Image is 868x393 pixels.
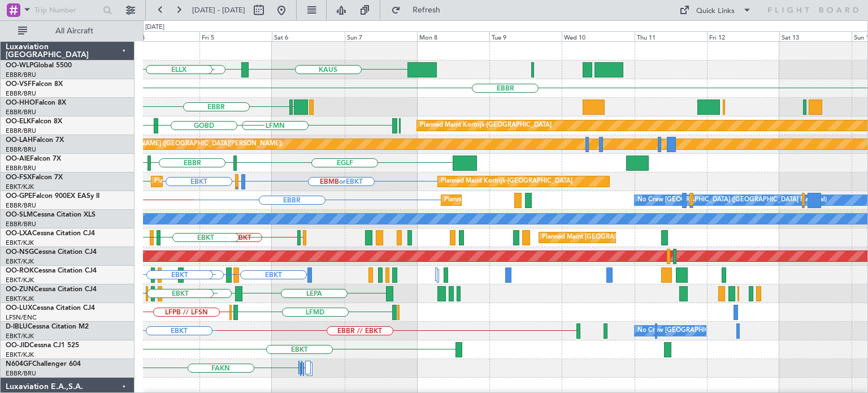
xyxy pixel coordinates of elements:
span: N604GF [6,361,32,368]
a: OO-ELKFalcon 8X [6,118,62,125]
span: OO-GPE [6,193,32,200]
span: OO-LAH [6,137,33,144]
a: EBBR/BRU [6,127,36,135]
div: Planned Maint Kortrijk-[GEOGRAPHIC_DATA] [154,173,286,190]
div: Sat 6 [272,31,344,41]
a: OO-HHOFalcon 8X [6,100,66,106]
div: No Crew [GEOGRAPHIC_DATA] ([GEOGRAPHIC_DATA] National) [637,322,827,339]
span: OO-ZUN [6,286,34,293]
div: Sun 7 [345,31,417,41]
a: OO-LAHFalcon 7X [6,137,64,144]
a: D-IBLUCessna Citation M2 [6,323,89,330]
a: OO-VSFFalcon 8X [6,81,63,88]
a: EBBR/BRU [6,369,36,378]
a: LFSN/ENC [6,313,37,322]
div: Planned Maint Kortrijk-[GEOGRAPHIC_DATA] [420,117,552,134]
span: OO-SLM [6,211,33,218]
div: Thu 4 [127,31,199,41]
a: EBKT/KJK [6,239,34,247]
a: OO-NSGCessna Citation CJ4 [6,249,97,256]
span: OO-JID [6,342,29,349]
div: Fri 5 [199,31,272,41]
a: EBKT/KJK [6,183,34,191]
div: [DATE] [145,23,164,32]
span: OO-ELK [6,118,31,125]
span: Refresh [403,6,450,14]
span: OO-AIE [6,156,30,162]
span: OO-FSX [6,174,32,181]
div: Sat 13 [779,31,852,41]
div: Planned Maint [GEOGRAPHIC_DATA] ([GEOGRAPHIC_DATA] National) [542,229,747,246]
a: OO-ZUNCessna Citation CJ4 [6,286,97,293]
div: Quick Links [696,6,735,17]
span: OO-NSG [6,249,34,256]
a: OO-JIDCessna CJ1 525 [6,342,79,349]
span: OO-VSF [6,81,32,88]
a: OO-LXACessna Citation CJ4 [6,230,95,237]
span: D-IBLU [6,323,28,330]
a: EBBR/BRU [6,220,36,228]
span: [DATE] - [DATE] [192,5,245,15]
div: Planned Maint [GEOGRAPHIC_DATA] ([GEOGRAPHIC_DATA] National) [444,192,649,209]
button: All Aircraft [12,22,123,40]
a: OO-WLPGlobal 5500 [6,62,72,69]
button: Quick Links [674,1,757,19]
div: Wed 10 [562,31,634,41]
div: Mon 8 [417,31,489,41]
a: EBKT/KJK [6,295,34,303]
span: OO-HHO [6,100,35,106]
span: OO-LXA [6,230,32,237]
input: Trip Number [34,2,99,19]
a: EBKT/KJK [6,276,34,284]
a: EBBR/BRU [6,164,36,172]
a: EBKT/KJK [6,257,34,266]
div: No Crew [GEOGRAPHIC_DATA] ([GEOGRAPHIC_DATA] National) [637,192,827,209]
a: EBBR/BRU [6,108,36,116]
div: Tue 9 [489,31,562,41]
div: Planned Maint Kortrijk-[GEOGRAPHIC_DATA] [441,173,572,190]
a: OO-SLMCessna Citation XLS [6,211,96,218]
span: OO-LUX [6,305,32,312]
button: Refresh [386,1,454,19]
span: OO-WLP [6,62,33,69]
a: OO-AIEFalcon 7X [6,156,61,162]
span: All Aircraft [29,27,119,35]
a: OO-GPEFalcon 900EX EASy II [6,193,99,200]
a: EBKT/KJK [6,332,34,340]
span: OO-ROK [6,267,34,274]
div: Thu 11 [635,31,707,41]
a: EBBR/BRU [6,201,36,210]
a: EBBR/BRU [6,145,36,154]
a: OO-FSXFalcon 7X [6,174,63,181]
a: EBBR/BRU [6,71,36,79]
a: OO-ROKCessna Citation CJ4 [6,267,97,274]
a: N604GFChallenger 604 [6,361,81,368]
a: EBKT/KJK [6,351,34,359]
div: Fri 12 [707,31,779,41]
a: OO-LUXCessna Citation CJ4 [6,305,95,312]
a: EBBR/BRU [6,89,36,98]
